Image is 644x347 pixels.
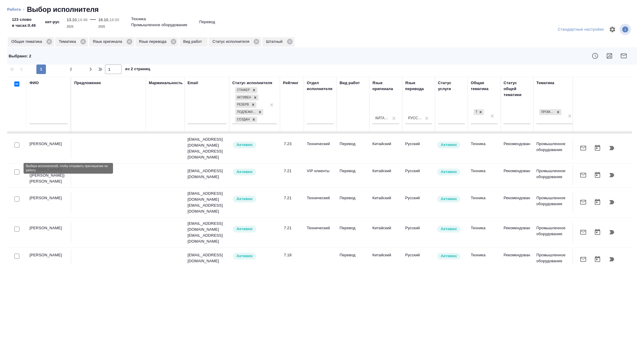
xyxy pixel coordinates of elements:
a: Работа [7,7,21,12]
nav: breadcrumb [7,5,637,14]
p: [EMAIL_ADDRESS][DOMAIN_NAME] [188,221,226,233]
p: Общая тематика [11,39,44,45]
td: [PERSON_NAME] [27,192,71,213]
p: Техника [131,16,146,22]
td: Рекомендован [501,249,533,270]
div: Стажер, Активен, Резерв, Подлежит внедрению, Создан [235,109,264,116]
div: Общая тематика [471,80,498,92]
button: Открыть календарь загрузки [590,168,605,182]
button: Продолжить [605,252,619,266]
div: 7.18 [284,252,301,258]
div: Штатный [262,37,294,47]
div: Стажер, Активен, Резерв, Подлежит внедрению, Создан [235,116,258,123]
p: Активен [441,169,457,175]
td: Китайский [369,192,402,213]
div: 7.21 [284,225,301,231]
td: [PERSON_NAME] [27,138,71,159]
div: Язык оригинала [89,37,134,47]
div: Статус исполнителя [209,37,261,47]
div: Стажер, Активен, Резерв, Подлежит внедрению, Создан [235,94,259,101]
td: Китайский [369,138,402,159]
div: Промышленное оборудование [539,109,555,115]
td: Китайский [369,165,402,186]
button: Отправить предложение о работе [576,252,590,266]
td: Русский [402,222,435,243]
div: Рядовой исполнитель: назначай с учетом рейтинга [232,141,277,149]
button: Отправить предложение о работе [576,195,590,209]
td: Технический [304,192,337,213]
td: Русский [402,165,435,186]
span: из 2 страниц [125,65,150,74]
td: [PERSON_NAME] ([PERSON_NAME]) [PERSON_NAME] [27,164,71,187]
div: 7.21 [284,195,301,201]
p: Перевод [340,252,366,258]
p: Язык оригинала [93,39,124,45]
p: Активен [236,169,253,175]
td: Рекомендован [501,192,533,213]
div: Рейтинг [283,80,298,86]
p: Активен [441,142,457,148]
button: 2 [66,65,76,74]
button: Отправить предложение о работе [576,141,590,155]
span: Настроить таблицу [605,22,620,37]
p: Тематика [59,39,78,45]
div: 7.23 [284,141,301,147]
span: Выбрано : 2 [9,54,31,58]
div: split button [556,25,605,34]
td: Китайский [369,249,402,270]
button: Отправить предложение о работе [576,225,590,239]
input: Выбери исполнителей, чтобы отправить приглашение на работу [14,227,19,232]
input: Выбери исполнителей, чтобы отправить приглашение на работу [14,142,19,147]
p: Вид работ [183,39,204,45]
p: Промышленное оборудование [536,225,575,237]
p: [EMAIL_ADDRESS][DOMAIN_NAME] [188,168,226,180]
div: Рядовой исполнитель: назначай с учетом рейтинга [232,195,277,203]
p: Промышленное оборудование [536,252,575,264]
p: Перевод [340,225,366,231]
p: Активен [236,142,253,148]
div: Стажер, Активен, Резерв, Подлежит внедрению, Создан [235,87,258,94]
p: Перевод [199,19,215,25]
div: Маржинальность [149,80,183,86]
p: Штатный [266,39,284,45]
button: Продолжить [605,195,619,209]
p: Перевод [340,168,366,174]
p: [EMAIL_ADDRESS][DOMAIN_NAME] [188,148,226,160]
div: Язык перевода [135,37,179,47]
div: Язык оригинала [372,80,399,92]
span: Посмотреть информацию [620,24,632,35]
p: Активен [236,253,253,259]
div: Рядовой исполнитель: назначай с учетом рейтинга [232,225,277,233]
div: Тематика [55,37,88,47]
div: ФИО [30,80,39,86]
td: Китайский [369,222,402,243]
div: Статус исполнителя [232,80,272,86]
td: VIP клиенты [304,165,337,186]
span: 2 [66,66,76,72]
input: Выбери исполнителей, чтобы отправить приглашение на работу [14,254,19,259]
button: Открыть календарь загрузки [590,195,605,209]
td: Техника [468,138,501,159]
div: Техника [474,109,477,115]
button: Открыть календарь загрузки [590,141,605,155]
td: [PERSON_NAME] [27,249,71,270]
td: Технический [304,222,337,243]
li: ‹ [23,7,24,12]
p: Статус исполнителя [212,39,251,45]
div: Резерв [235,102,250,108]
td: Технический [304,138,337,159]
p: [EMAIL_ADDRESS][DOMAIN_NAME] [188,191,226,202]
div: Китайский [375,116,389,121]
div: Создан [235,117,250,123]
p: Активен [236,226,253,232]
p: Язык перевода [139,39,169,45]
div: Общая тематика [8,37,54,47]
div: Рядовой исполнитель: назначай с учетом рейтинга [232,252,277,260]
div: Стажер, Активен, Резерв, Подлежит внедрению, Создан [235,101,257,109]
div: Email [188,80,198,86]
td: Рекомендован [501,138,533,159]
td: Русский [402,249,435,270]
p: 16.10, [98,18,109,22]
button: Продолжить [605,141,619,155]
div: Отдел исполнителя [307,80,334,92]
